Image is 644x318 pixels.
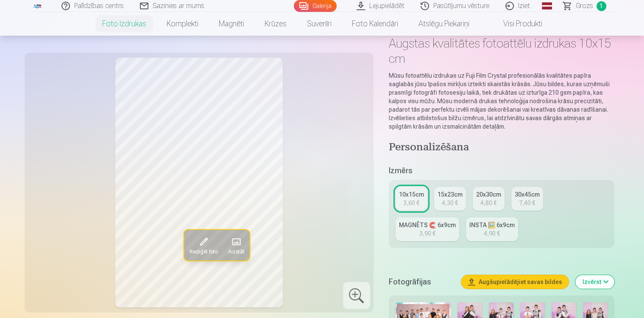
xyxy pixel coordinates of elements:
[228,248,244,255] span: Aizstāt
[461,275,569,289] button: Augšupielādējiet savas bildes
[396,217,459,241] a: MAGNĒTS 🧲 6x9cm3,90 €
[442,199,458,207] div: 4,30 €
[484,229,500,238] div: 4,90 €
[389,36,615,66] h1: Augstas kvalitātes fotoattēlu izdrukas 10x15 cm
[297,12,342,36] a: Suvenīri
[469,221,515,229] div: INSTA 🖼️ 6x9cm
[33,3,42,8] img: /fa1
[189,248,217,255] span: Rediģēt foto
[389,141,615,155] h4: Personalizēšana
[434,187,466,211] a: 15x23cm4,30 €
[466,217,518,241] a: INSTA 🖼️ 6x9cm4,90 €
[389,71,615,131] p: Mūsu fotoattēlu izdrukas uz Fuji Film Crystal profesionālās kvalitātes papīra saglabās jūsu īpašo...
[597,1,606,11] span: 1
[184,230,223,260] button: Rediģēt foto
[473,187,505,211] a: 20x30cm4,80 €
[476,190,501,199] div: 20x30cm
[342,12,408,36] a: Foto kalendāri
[511,187,543,211] a: 30x45cm7,40 €
[209,12,254,36] a: Magnēti
[254,12,297,36] a: Krūzes
[575,275,614,289] button: Izvērst
[389,276,455,288] h5: Fotogrāfijas
[408,12,480,36] a: Atslēgu piekariņi
[480,199,496,207] div: 4,80 €
[515,190,540,199] div: 30x45cm
[480,12,552,36] a: Visi produkti
[419,229,435,238] div: 3,90 €
[438,190,463,199] div: 15x23cm
[576,1,593,11] span: Grozs
[92,12,156,36] a: Foto izdrukas
[403,199,419,207] div: 3,60 €
[399,190,424,199] div: 10x15cm
[223,230,249,260] button: Aizstāt
[399,221,456,229] div: MAGNĒTS 🧲 6x9cm
[156,12,209,36] a: Komplekti
[519,199,535,207] div: 7,40 €
[389,165,615,177] h5: Izmērs
[396,187,427,211] a: 10x15cm3,60 €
